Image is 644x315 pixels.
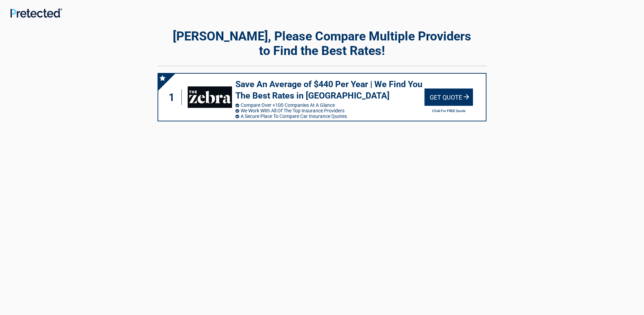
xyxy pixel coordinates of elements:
li: We Work With All Of The Top Insurance Providers [235,108,424,113]
div: 1 [165,90,182,105]
img: Main Logo [10,8,62,18]
li: A Secure Place To Compare Car Insurance Quotes [235,113,424,119]
li: Compare Over +100 Companies At A Glance [235,102,424,108]
div: Get Quote [424,89,473,106]
h2: Click For FREE Quote [424,109,473,113]
h2: [PERSON_NAME], Please Compare Multiple Providers to Find the Best Rates! [158,29,486,58]
img: thezebra's logo [188,86,232,108]
h3: Save An Average of $440 Per Year | We Find You The Best Rates in [GEOGRAPHIC_DATA] [235,79,424,101]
